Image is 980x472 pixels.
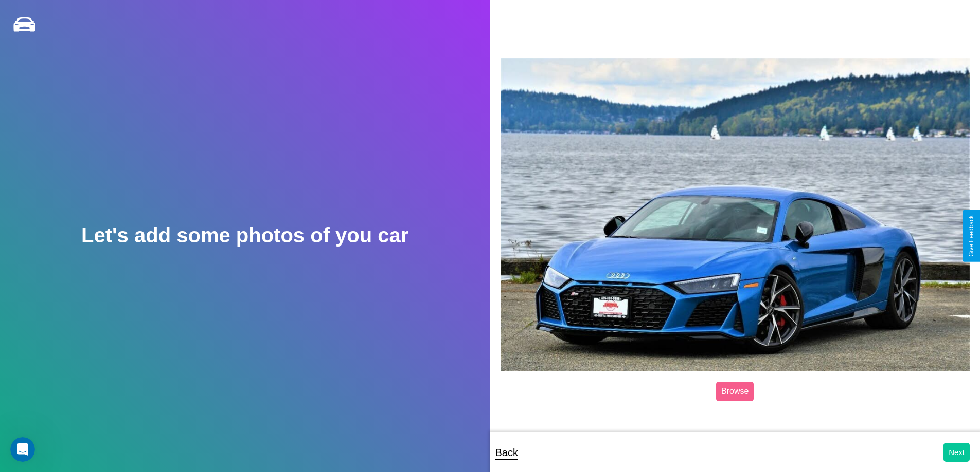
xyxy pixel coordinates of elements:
label: Browse [716,382,754,401]
img: posted [501,58,970,372]
p: Back [495,443,518,462]
iframe: Intercom live chat [10,437,35,462]
div: Give Feedback [968,215,975,257]
button: Next [943,443,970,462]
h2: Let's add some photos of you car [81,224,408,247]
